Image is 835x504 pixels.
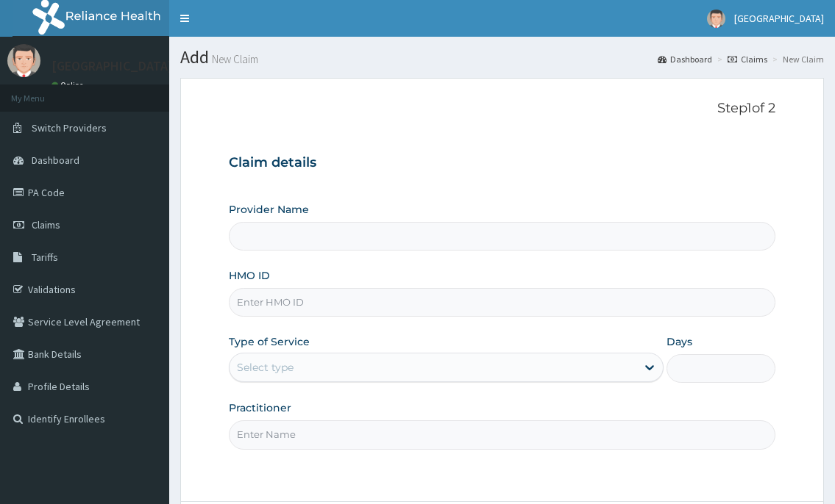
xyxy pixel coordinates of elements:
[229,288,775,317] input: Enter HMO ID
[229,155,775,171] h3: Claim details
[229,334,310,349] label: Type of Service
[32,251,58,264] span: Tariffs
[229,420,775,449] input: Enter Name
[658,53,712,65] a: Dashboard
[229,268,270,283] label: HMO ID
[209,54,258,65] small: New Claim
[769,53,824,65] li: New Claim
[734,12,824,25] span: [GEOGRAPHIC_DATA]
[32,218,60,231] span: Claims
[229,202,309,217] label: Provider Name
[237,360,294,375] div: Select type
[229,400,291,415] label: Practitioner
[7,44,40,77] img: User Image
[728,53,767,65] a: Claims
[180,48,824,67] h1: Add
[32,154,79,167] span: Dashboard
[32,121,107,134] span: Switch Providers
[51,80,87,90] a: Online
[51,60,173,73] p: [GEOGRAPHIC_DATA]
[707,10,725,28] img: User Image
[667,334,692,349] label: Days
[229,101,775,117] p: Step 1 of 2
